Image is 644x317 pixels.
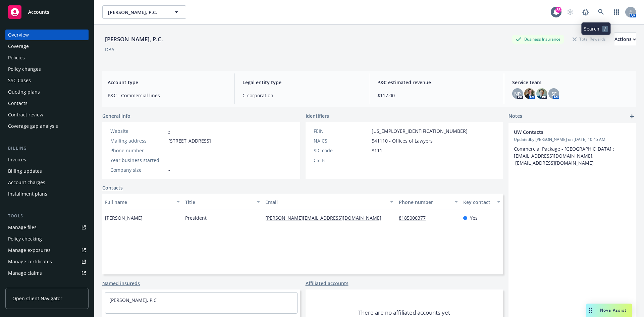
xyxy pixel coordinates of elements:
div: UW ContactsUpdatedby [PERSON_NAME] on [DATE] 10:45 AMCommercial Package - [GEOGRAPHIC_DATA] : [EM... [508,123,636,172]
p: Commercial Package - [GEOGRAPHIC_DATA] : [EMAIL_ADDRESS][DOMAIN_NAME]; [EMAIL_ADDRESS][DOMAIN_NAME] [514,145,631,166]
div: Policies [8,52,25,63]
span: - [372,157,373,164]
span: General info [102,112,130,119]
div: FEIN [314,127,369,135]
div: Invoices [8,154,26,165]
span: P&C estimated revenue [377,79,496,86]
div: Total Rewards [569,35,609,43]
div: Coverage gap analysis [8,121,58,131]
div: Manage claims [8,268,42,278]
a: Search [594,5,608,19]
span: Open Client Navigator [12,295,62,302]
a: Overview [5,30,89,40]
a: add [628,112,636,120]
span: [US_EMPLOYER_IDENTIFICATION_NUMBER] [372,127,468,135]
div: Mailing address [110,137,166,144]
span: C-corporation [243,92,361,99]
div: Account charges [8,177,45,188]
a: Switch app [610,5,623,19]
span: Account type [108,79,226,86]
span: P&C - Commercial lines [108,92,226,99]
a: Manage exposures [5,245,89,256]
div: Company size [110,166,166,173]
button: Full name [102,194,182,210]
div: 85 [555,7,561,13]
span: $117.00 [377,92,496,99]
div: Phone number [110,147,166,154]
img: photo [524,88,535,99]
div: Business Insurance [512,35,564,43]
a: Manage certificates [5,256,89,267]
button: Key contact [461,194,503,210]
span: Nova Assist [600,307,627,313]
div: Billing updates [8,166,42,176]
div: Manage files [8,222,37,233]
div: [PERSON_NAME], P.C. [102,35,166,44]
div: Full name [105,199,172,206]
div: CSLB [314,157,369,164]
div: Key contact [463,199,493,206]
div: Title [185,199,253,206]
a: Invoices [5,154,89,165]
div: Manage BORs [8,279,40,290]
div: Quoting plans [8,87,40,97]
div: Website [110,127,166,135]
a: Manage BORs [5,279,89,290]
span: SF [551,90,556,97]
div: Contract review [8,109,43,120]
div: Policy checking [8,233,42,244]
div: Billing [5,145,89,152]
a: - [168,128,170,134]
div: DBA: - [105,46,117,53]
div: SSC Cases [8,75,31,86]
span: - [168,147,170,154]
a: Named insureds [102,280,140,287]
span: Yes [470,214,478,221]
span: UW Contacts [514,128,613,136]
a: Report a Bug [579,5,592,19]
div: Contacts [8,98,28,109]
span: Service team [512,79,631,86]
div: SIC code [314,147,369,154]
button: Phone number [396,194,460,210]
div: Drag to move [586,304,595,317]
a: Coverage gap analysis [5,121,89,131]
div: Tools [5,213,89,219]
a: Quoting plans [5,87,89,97]
img: photo [536,88,547,99]
span: - [168,166,170,173]
a: Contacts [102,184,123,191]
span: 8111 [372,147,382,154]
span: There are no affiliated accounts yet [358,309,450,317]
span: Accounts [28,9,49,15]
span: [PERSON_NAME], P.C. [108,9,166,16]
span: 541110 - Offices of Lawyers [372,137,433,144]
div: Policy changes [8,64,41,74]
a: Start snowing [563,5,577,19]
span: [PERSON_NAME] [105,214,143,221]
a: Installment plans [5,189,89,199]
a: Manage claims [5,268,89,278]
div: Phone number [399,199,450,206]
span: Legal entity type [243,79,361,86]
button: Nova Assist [586,304,632,317]
a: Policy checking [5,233,89,244]
div: Overview [8,30,29,40]
a: Contacts [5,98,89,109]
span: Updated by [PERSON_NAME] on [DATE] 10:45 AM [514,137,631,143]
a: [PERSON_NAME], P.C [109,297,157,303]
div: NAICS [314,137,369,144]
a: Policy changes [5,64,89,74]
div: Coverage [8,41,29,52]
span: President [185,214,207,221]
span: Notes [508,112,522,120]
div: Manage exposures [8,245,51,256]
a: Contract review [5,109,89,120]
button: [PERSON_NAME], P.C. [102,5,186,19]
button: Actions [614,33,636,46]
span: Identifiers [306,112,329,119]
span: - [168,157,170,164]
div: Manage certificates [8,256,52,267]
a: Coverage [5,41,89,52]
